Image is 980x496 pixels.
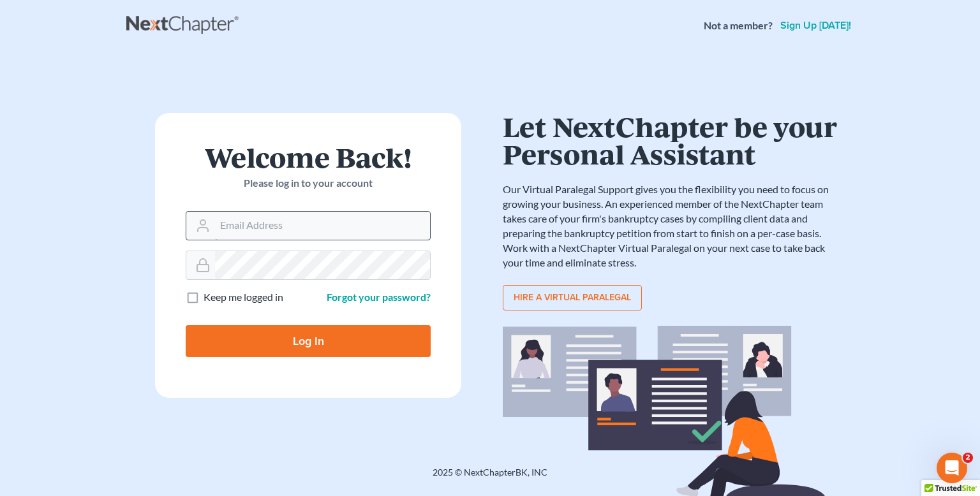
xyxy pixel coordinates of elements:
p: Our Virtual Paralegal Support gives you the flexibility you need to focus on growing your busines... [503,182,841,270]
label: Keep me logged in [204,290,283,305]
span: 2 [963,453,973,463]
strong: Not a member? [704,18,773,33]
h1: Let NextChapter be your Personal Assistant [503,113,841,167]
a: Sign up [DATE]! [778,20,854,31]
input: Email Address [215,212,430,240]
iframe: Intercom live chat [937,453,967,483]
h1: Welcome Back! [186,143,431,171]
p: Please log in to your account [186,176,431,191]
div: 2025 © NextChapterBK, INC [126,466,854,489]
input: Log In [186,325,431,357]
a: Forgot your password? [327,291,431,303]
a: Hire a virtual paralegal [503,285,642,310]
